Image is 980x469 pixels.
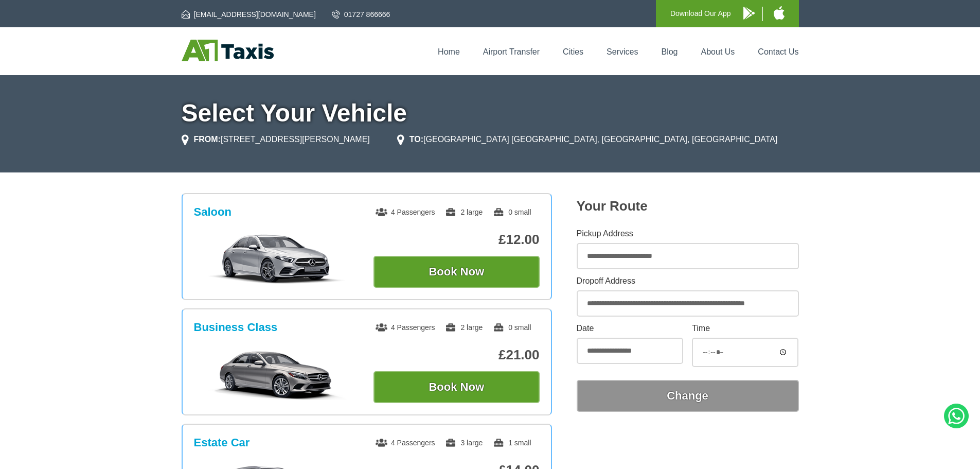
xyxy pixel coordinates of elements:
[839,446,975,469] iframe: chat widget
[194,321,278,334] h3: Business Class
[373,347,540,363] p: £21.00
[774,6,785,20] img: A1 Taxis iPhone App
[563,47,583,56] a: Cities
[376,323,435,332] span: 4 Passengers
[445,208,483,216] span: 2 large
[483,47,540,56] a: Airport Transfer
[182,40,274,61] img: A1 Taxis St Albans LTD
[577,324,683,333] label: Date
[577,380,799,412] button: Change
[373,232,540,248] p: £12.00
[743,7,755,20] img: A1 Taxis Android App
[493,439,531,447] span: 1 small
[701,47,735,56] a: About Us
[199,233,354,285] img: Saloon
[376,208,435,216] span: 4 Passengers
[397,133,778,146] li: [GEOGRAPHIC_DATA] [GEOGRAPHIC_DATA], [GEOGRAPHIC_DATA], [GEOGRAPHIC_DATA]
[670,7,731,20] p: Download Our App
[607,47,638,56] a: Services
[182,9,316,20] a: [EMAIL_ADDRESS][DOMAIN_NAME]
[577,198,799,214] h2: Your Route
[438,47,460,56] a: Home
[661,47,678,56] a: Blog
[182,133,370,146] li: [STREET_ADDRESS][PERSON_NAME]
[199,349,354,400] img: Business Class
[409,135,423,144] strong: TO:
[182,101,799,126] h1: Select Your Vehicle
[758,47,798,56] a: Contact Us
[194,205,231,219] h3: Saloon
[493,323,531,332] span: 0 small
[692,324,798,333] label: Time
[445,323,483,332] span: 2 large
[445,439,483,447] span: 3 large
[373,371,540,403] button: Book Now
[332,9,390,20] a: 01727 866666
[376,439,435,447] span: 4 Passengers
[493,208,531,216] span: 0 small
[373,256,540,288] button: Book Now
[577,277,799,285] label: Dropoff Address
[194,135,221,144] strong: FROM:
[194,436,250,449] h3: Estate Car
[577,230,799,238] label: Pickup Address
